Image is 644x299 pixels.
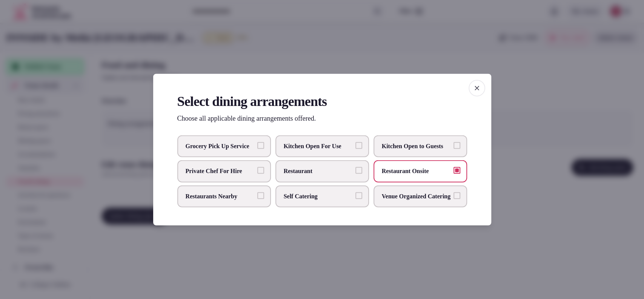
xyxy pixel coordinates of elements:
button: Private Chef For Hire [257,167,264,174]
span: Restaurant Onsite [382,167,451,175]
span: Grocery Pick Up Service [186,142,255,150]
span: Venue Organized Catering [382,192,451,200]
button: Restaurants Nearby [257,192,264,199]
button: Kitchen Open to Guests [453,142,460,149]
button: Venue Organized Catering [453,192,460,199]
button: Kitchen Open For Use [355,142,362,149]
h2: Select dining arrangements [177,92,467,110]
span: Kitchen Open to Guests [382,142,451,150]
span: Restaurants Nearby [186,192,255,200]
span: Private Chef For Hire [186,167,255,175]
span: Self Catering [284,192,353,200]
button: Self Catering [355,192,362,199]
p: Choose all applicable dining arrangements offered. [177,114,467,123]
span: Kitchen Open For Use [284,142,353,150]
button: Restaurant Onsite [453,167,460,174]
span: Restaurant [284,167,353,175]
button: Restaurant [355,167,362,174]
button: Grocery Pick Up Service [257,142,264,149]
